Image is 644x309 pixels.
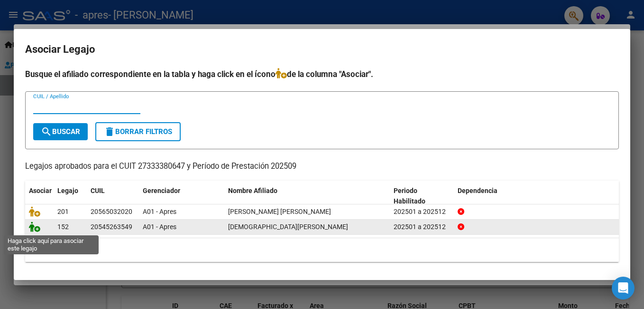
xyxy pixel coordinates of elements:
[612,277,635,299] div: Open Intercom Messenger
[54,181,87,212] datatable-header-cell: Legajo
[91,222,132,232] div: 20545263549
[87,181,139,212] datatable-header-cell: CUIL
[458,187,497,194] span: Dependencia
[394,206,450,217] div: 202501 a 202512
[25,40,619,58] h2: Asociar Legajo
[454,181,619,212] datatable-header-cell: Dependencia
[57,223,69,231] span: 152
[41,126,52,137] mat-icon: search
[394,222,450,232] div: 202501 a 202512
[91,187,105,194] span: CUIL
[228,208,331,215] span: FERNANDEZ BENICIO DANIEL
[41,127,80,136] span: Buscar
[57,208,69,215] span: 201
[25,181,54,212] datatable-header-cell: Asociar
[139,181,224,212] datatable-header-cell: Gerenciador
[91,206,132,217] div: 20565032020
[25,238,619,262] div: 2 registros
[394,187,425,205] span: Periodo Habilitado
[228,187,277,194] span: Nombre Afiliado
[104,127,172,136] span: Borrar Filtros
[33,123,88,140] button: Buscar
[29,187,52,194] span: Asociar
[25,161,619,173] p: Legajos aprobados para el CUIT 27333380647 y Período de Prestación 202509
[95,122,181,141] button: Borrar Filtros
[104,126,115,137] mat-icon: delete
[143,208,176,215] span: A01 - Apres
[143,223,176,231] span: A01 - Apres
[25,68,619,80] h4: Busque el afiliado correspondiente en la tabla y haga click en el ícono de la columna "Asociar".
[228,223,348,231] span: SANTAYA BAUTISTA EZEQUIEL
[224,181,390,212] datatable-header-cell: Nombre Afiliado
[390,181,454,212] datatable-header-cell: Periodo Habilitado
[57,187,78,194] span: Legajo
[143,187,180,194] span: Gerenciador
